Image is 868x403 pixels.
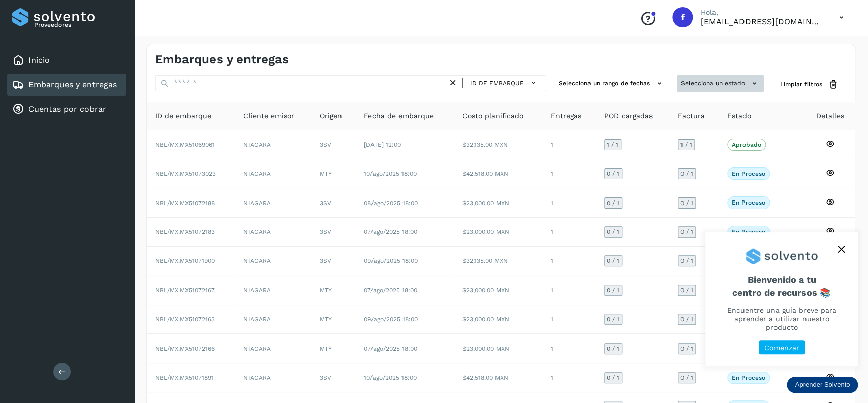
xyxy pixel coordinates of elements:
td: 1 [543,276,596,305]
span: Origen [320,111,342,121]
td: $23,000.00 MXN [454,334,543,363]
span: 10/ago/2025 18:00 [364,170,417,177]
td: NIAGARA [235,276,312,305]
p: Encuentre una guía breve para aprender a utilizar nuestro producto [718,306,846,331]
button: Selecciona un rango de fechas [554,75,669,92]
span: Fecha de embarque [364,111,434,121]
td: 3SV [312,218,356,247]
span: 0 / 1 [680,287,693,293]
p: En proceso [732,199,765,206]
td: $32,135.00 MXN [454,247,543,276]
span: NBL/MX.MX51073023 [155,170,216,177]
button: Comenzar [759,340,805,355]
span: 0 / 1 [607,258,619,264]
span: 0 / 1 [680,346,693,352]
span: 08/ago/2025 18:00 [364,199,418,207]
td: NIAGARA [235,188,312,217]
td: MTY [312,305,356,334]
a: Cuentas por cobrar [28,104,106,114]
span: 07/ago/2025 18:00 [364,228,417,236]
p: Proveedores [34,21,122,28]
span: Cliente emisor [243,111,294,121]
td: $42,518.00 MXN [454,363,543,392]
span: NBL/MX.MX51071891 [155,374,214,381]
span: 09/ago/2025 18:00 [364,257,418,264]
div: Inicio [7,49,126,72]
span: 0 / 1 [607,229,619,235]
td: $23,000.00 MXN [454,218,543,247]
span: [DATE] 12:00 [364,141,401,148]
button: close, [833,242,849,257]
a: Embarques y entregas [28,80,117,89]
td: 1 [543,218,596,247]
span: Limpiar filtros [780,80,822,89]
span: NBL/MX.MX51072167 [155,287,215,294]
span: 0 / 1 [607,287,619,293]
span: 0 / 1 [607,171,619,177]
span: NBL/MX.MX51072183 [155,228,215,236]
p: Aprobado [732,141,761,148]
span: 0 / 1 [607,346,619,352]
p: centro de recursos 📚 [718,287,846,298]
p: En proceso [732,374,765,381]
td: 1 [543,334,596,363]
td: 1 [543,247,596,276]
p: Hola, [701,8,823,17]
span: Detalles [816,111,844,121]
div: Embarques y entregas [7,74,126,96]
span: ID de embarque [155,111,211,121]
span: 0 / 1 [680,375,693,381]
td: 1 [543,363,596,392]
td: $23,000.00 MXN [454,188,543,217]
div: Cuentas por cobrar [7,98,126,120]
span: NBL/MX.MX51072166 [155,345,215,352]
td: MTY [312,159,356,188]
span: 0 / 1 [607,200,619,206]
td: 3SV [312,247,356,276]
p: En proceso [732,170,765,177]
span: 1 / 1 [607,142,618,148]
div: Aprender Solvento [705,232,858,366]
span: 0 / 1 [607,316,619,322]
p: En proceso [732,228,765,236]
td: NIAGARA [235,159,312,188]
td: 1 [543,130,596,159]
button: Limpiar filtros [772,75,847,94]
td: $42,518.00 MXN [454,159,543,188]
td: $23,000.00 MXN [454,305,543,334]
a: Inicio [28,55,50,65]
span: 0 / 1 [680,258,693,264]
span: 0 / 1 [607,375,619,381]
span: NBL/MX.MX51069061 [155,141,215,148]
td: NIAGARA [235,363,312,392]
span: Factura [678,111,705,121]
td: 1 [543,159,596,188]
td: NIAGARA [235,334,312,363]
span: 07/ago/2025 18:00 [364,345,417,352]
button: ID de embarque [467,76,542,90]
span: 07/ago/2025 18:00 [364,287,417,294]
span: Estado [727,111,751,121]
td: 3SV [312,188,356,217]
h4: Embarques y entregas [155,52,289,67]
p: facturacion@expresssanjavier.com [701,17,823,26]
span: NBL/MX.MX51071900 [155,257,215,264]
span: 09/ago/2025 18:00 [364,316,418,323]
td: 3SV [312,363,356,392]
span: NBL/MX.MX51072188 [155,199,215,207]
td: $32,135.00 MXN [454,130,543,159]
td: NIAGARA [235,130,312,159]
p: Aprender Solvento [795,381,850,389]
div: Aprender Solvento [787,377,858,393]
span: POD cargadas [604,111,653,121]
span: Entregas [551,111,581,121]
td: MTY [312,276,356,305]
td: $23,000.00 MXN [454,276,543,305]
td: NIAGARA [235,305,312,334]
p: Comenzar [764,344,799,352]
span: Costo planificado [462,111,523,121]
span: ID de embarque [470,79,524,88]
span: Bienvenido a tu [718,274,846,298]
span: 0 / 1 [680,200,693,206]
td: 1 [543,305,596,334]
